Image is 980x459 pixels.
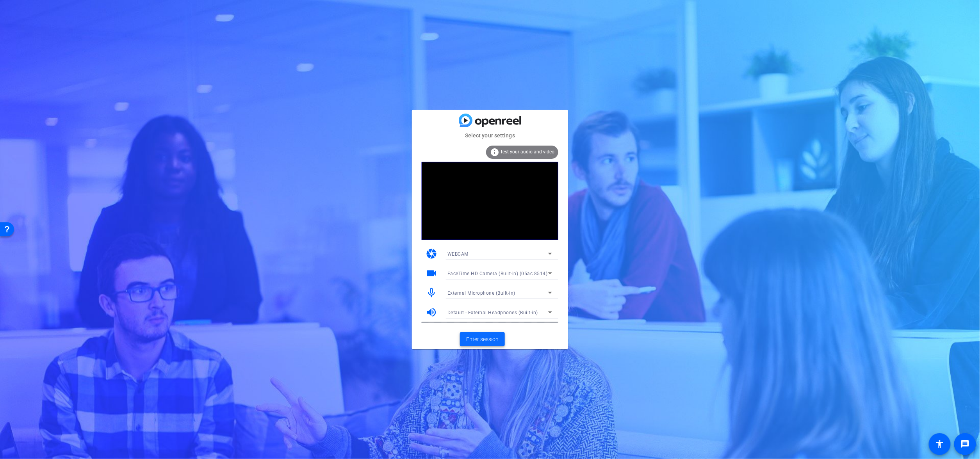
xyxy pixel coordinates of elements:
[460,332,505,346] button: Enter session
[500,149,554,155] span: Test your audio and video
[426,287,437,299] mat-icon: mic_none
[960,439,970,449] mat-icon: message
[447,271,548,276] span: FaceTime HD Camera (Built-in) (05ac:8514)
[412,131,568,140] mat-card-subtitle: Select your settings
[426,306,437,318] mat-icon: volume_up
[459,114,521,127] img: blue-gradient.svg
[490,148,499,157] mat-icon: info
[466,335,499,343] span: Enter session
[447,251,469,257] span: WEBCAM
[426,248,437,260] mat-icon: camera
[447,290,515,296] span: External Microphone (Built-in)
[426,267,437,279] mat-icon: videocam
[935,439,944,449] mat-icon: accessibility
[447,310,538,315] span: Default - External Headphones (Built-in)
